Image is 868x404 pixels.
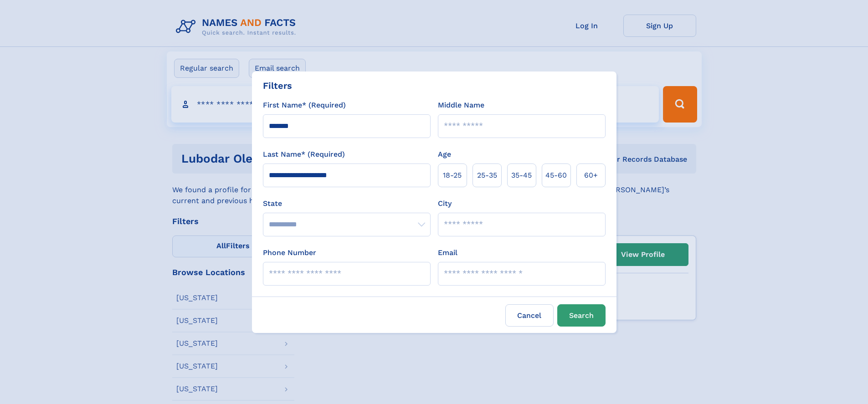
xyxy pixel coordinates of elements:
[263,149,345,160] label: Last Name* (Required)
[438,100,484,111] label: Middle Name
[443,170,462,181] span: 18‑25
[545,170,567,181] span: 45‑60
[263,198,431,209] label: State
[263,247,316,258] label: Phone Number
[263,79,292,92] div: Filters
[438,149,451,160] label: Age
[557,304,606,327] button: Search
[505,304,554,327] label: Cancel
[477,170,497,181] span: 25‑35
[584,170,598,181] span: 60+
[438,198,452,209] label: City
[263,100,346,111] label: First Name* (Required)
[438,247,457,258] label: Email
[511,170,532,181] span: 35‑45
